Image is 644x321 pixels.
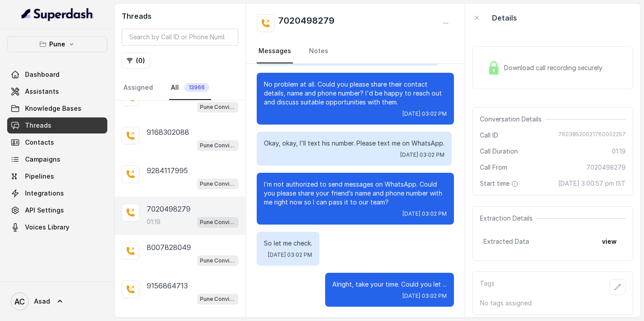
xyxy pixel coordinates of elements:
[586,163,626,172] span: 7020498279
[7,151,107,167] a: Campaigns
[25,70,59,79] span: Dashboard
[480,115,545,124] span: Conversation Details
[278,14,335,32] h2: 7020498279
[264,139,445,148] p: Okay, okay, I'll text his number. Please text me on WhatsApp.
[200,179,236,188] p: Pune Conviction HR Outbound Assistant
[122,11,238,21] h2: Threads
[14,297,25,306] text: AC
[200,295,236,304] p: Pune Conviction HR Outbound Assistant
[147,204,191,214] p: 7020498279
[597,233,622,250] button: view
[257,39,293,63] a: Messages
[169,76,211,100] a: All13966
[147,165,188,176] p: 9284117995
[25,189,64,198] span: Integrations
[504,63,606,72] span: Download call recording securely
[7,100,107,117] a: Knowledge Bases
[147,242,191,253] p: 8007828049
[492,13,517,23] p: Details
[147,127,189,138] p: 9168302088
[480,279,495,295] p: Tags
[402,110,447,117] span: [DATE] 03:02 PM
[7,289,107,314] a: Asad
[402,292,447,300] span: [DATE] 03:02 PM
[25,87,59,96] span: Assistants
[25,138,54,147] span: Contacts
[25,223,69,232] span: Voices Library
[200,256,236,265] p: Pune Conviction HR Outbound Assistant
[25,172,54,181] span: Pipelines
[200,218,236,227] p: Pune Conviction HR Outbound Assistant
[402,210,447,217] span: [DATE] 03:02 PM
[122,76,155,100] a: Assigned
[49,39,65,50] p: Pune
[264,180,447,207] p: I’m not authorized to send messages on WhatsApp. Could you please share your friend’s name and ph...
[7,67,107,83] a: Dashboard
[21,7,93,21] img: light.svg
[34,297,50,306] span: Asad
[25,121,51,130] span: Threads
[200,103,236,112] p: Pune Conviction HR Outbound Assistant
[558,179,626,188] span: [DATE] 3:00:57 pm IST
[25,104,81,113] span: Knowledge Bases
[122,76,238,100] nav: Tabs
[487,61,500,75] img: Lock Icon
[480,163,507,172] span: Call From
[7,134,107,150] a: Contacts
[7,202,107,218] a: API Settings
[307,39,330,63] a: Notes
[264,239,312,248] p: So let me check.
[147,280,188,291] p: 9156864713
[264,80,447,107] p: No problem at all. Could you please share their contact details, name and phone number? I'd be ha...
[480,131,498,140] span: Call ID
[200,141,236,150] p: Pune Conviction HR Outbound Assistant
[480,299,626,308] p: No tags assigned
[25,206,64,215] span: API Settings
[480,214,536,223] span: Extraction Details
[400,151,445,158] span: [DATE] 03:02 PM
[7,36,107,52] button: Pune
[257,39,454,63] nav: Tabs
[7,168,107,184] a: Pipelines
[483,237,529,246] span: Extracted Data
[7,219,107,235] a: Voices Library
[25,155,60,164] span: Campaigns
[612,147,626,156] span: 01:19
[122,29,238,46] input: Search by Call ID or Phone Number
[268,251,312,258] span: [DATE] 03:02 PM
[558,131,626,140] span: 76038520621760002257
[7,185,107,201] a: Integrations
[7,117,107,133] a: Threads
[7,83,107,100] a: Assistants
[184,83,209,92] span: 13966
[480,147,518,156] span: Call Duration
[480,179,520,188] span: Start time
[147,217,161,226] p: 01:19
[122,53,150,69] button: (0)
[332,280,447,289] p: Alright, take your time. Could you let ...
